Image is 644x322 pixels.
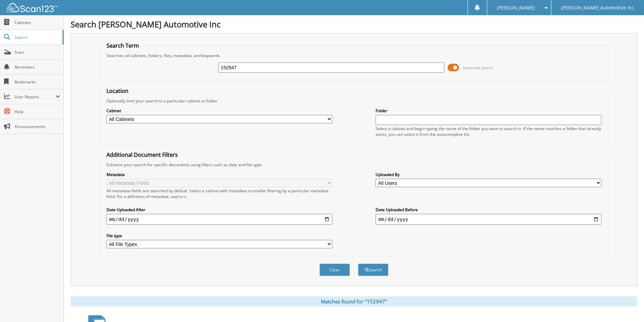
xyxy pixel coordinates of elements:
a: here [177,194,186,199]
label: File type [106,233,332,239]
span: User Reports [15,94,55,100]
span: Reminders [15,64,60,70]
button: Search [358,264,388,276]
label: Date Uploaded Before [376,207,601,213]
label: Metadata [106,172,332,177]
label: Date Uploaded After [106,207,332,213]
span: Announcements [15,124,60,129]
div: Matches found for "152947" [71,296,637,306]
input: end [376,214,601,225]
img: scan123-logo-white.svg [7,3,57,12]
legend: Location [103,87,132,95]
span: [PERSON_NAME] Automotive Inc [561,6,634,10]
h1: Search [PERSON_NAME] Automotive Inc [71,19,637,30]
legend: Search Term [103,42,142,49]
label: Folder [376,108,601,114]
span: [PERSON_NAME] [497,6,535,10]
label: Cabinet [106,108,332,114]
input: start [106,214,332,225]
button: Clear [319,264,350,276]
div: Optionally limit your search to a particular cabinet or folder [103,98,605,104]
div: Searches all cabinets, folders, files, metadata, and keywords [103,53,605,58]
div: Enhance your search for specific documents using filters such as date and file type. [103,162,605,168]
span: Advanced Search [463,65,493,70]
span: Search [15,34,59,40]
div: Select a cabinet and begin typing the name of the folder you want to search in. If the name match... [376,126,601,137]
span: Cabinets [15,20,60,25]
label: Uploaded By [376,172,601,177]
legend: Additional Document Filters [103,151,181,158]
span: Help [15,109,60,115]
span: Scan [15,49,60,55]
span: Bookmarks [15,79,60,85]
div: All metadata fields are searched by default. Select a cabinet with metadata to enable filtering b... [106,188,332,199]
